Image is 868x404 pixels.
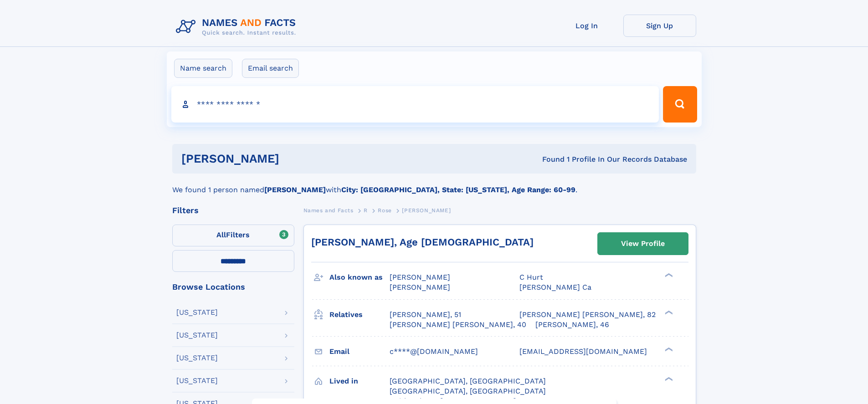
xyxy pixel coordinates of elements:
[216,230,226,239] span: All
[172,206,294,215] div: Filters
[519,273,543,281] span: C Hurt
[378,207,391,214] span: Rose
[390,377,546,385] span: [GEOGRAPHIC_DATA], [GEOGRAPHIC_DATA]
[364,207,368,214] span: R
[411,154,687,164] div: Found 1 Profile In Our Records Database
[519,310,656,320] a: [PERSON_NAME] [PERSON_NAME], 82
[172,15,303,39] img: Logo Names and Facts
[519,283,591,291] span: [PERSON_NAME] Ca
[623,15,696,37] a: Sign Up
[663,346,673,352] div: ❯
[311,236,534,248] a: [PERSON_NAME], Age [DEMOGRAPHIC_DATA]
[621,233,665,254] div: View Profile
[378,205,391,216] a: Rose
[341,185,575,194] b: City: [GEOGRAPHIC_DATA], State: [US_STATE], Age Range: 60-99
[303,205,354,216] a: Names and Facts
[550,15,623,37] a: Log In
[172,283,294,291] div: Browse Locations
[329,344,390,359] h3: Email
[176,354,218,362] div: [US_STATE]
[390,310,461,320] a: [PERSON_NAME], 51
[172,225,294,246] label: Filters
[364,205,368,216] a: R
[535,320,609,330] a: [PERSON_NAME], 46
[390,283,450,291] span: [PERSON_NAME]
[390,273,450,281] span: [PERSON_NAME]
[171,86,659,123] input: search input
[329,373,390,389] h3: Lived in
[176,309,218,316] div: [US_STATE]
[172,174,696,195] div: We found 1 person named with .
[663,309,673,315] div: ❯
[663,376,673,382] div: ❯
[176,377,218,384] div: [US_STATE]
[181,153,411,164] h1: [PERSON_NAME]
[390,320,526,330] a: [PERSON_NAME] [PERSON_NAME], 40
[663,272,673,278] div: ❯
[174,59,232,78] label: Name search
[402,207,451,214] span: [PERSON_NAME]
[176,332,218,339] div: [US_STATE]
[598,233,688,255] a: View Profile
[329,307,390,322] h3: Relatives
[329,270,390,285] h3: Also known as
[242,59,299,78] label: Email search
[264,185,326,194] b: [PERSON_NAME]
[390,387,546,395] span: [GEOGRAPHIC_DATA], [GEOGRAPHIC_DATA]
[519,347,647,356] span: [EMAIL_ADDRESS][DOMAIN_NAME]
[663,86,697,123] button: Search Button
